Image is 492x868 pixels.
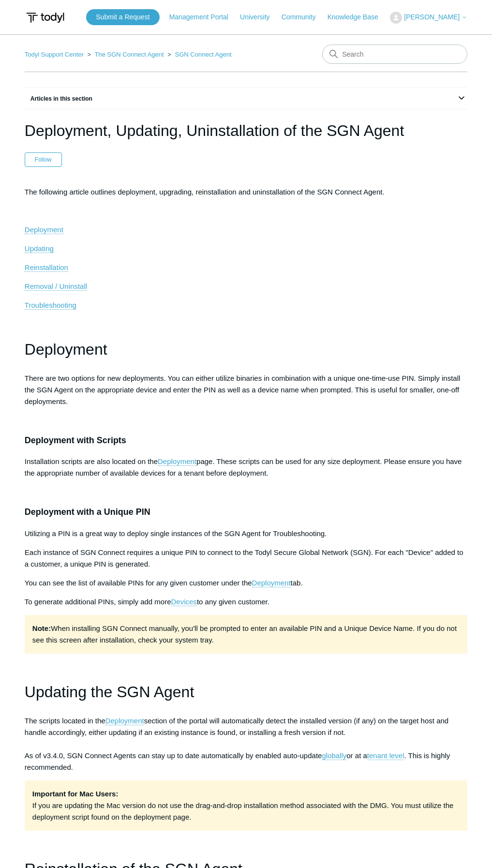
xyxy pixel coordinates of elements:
span: Utilizing a PIN is a great way to deploy single instances of the SGN Agent for Troubleshooting. [25,529,327,538]
span: Deployment with a Unique PIN [25,507,150,517]
p: When installing SGN Connect manually, you'll be prompted to enter an available PIN and a Unique D... [25,615,467,654]
a: Todyl Support Center [25,51,84,58]
a: Submit a Request [86,9,159,25]
li: SGN Connect Agent [165,51,231,58]
strong: Important for Mac Users: [32,790,119,798]
span: Updating the SGN Agent [25,683,194,701]
a: Deployment [105,717,144,725]
img: Todyl Support Center Help Center home page [25,9,66,27]
span: The following article outlines deployment, upgrading, reinstallation and uninstallation of the SG... [25,188,385,196]
a: SGN Connect Agent [175,51,232,58]
a: Knowledge Base [328,12,388,22]
a: Devices [171,598,197,606]
button: Follow Article [25,152,62,167]
span: Deployment [25,341,107,358]
span: [PERSON_NAME] [404,13,460,21]
a: Updating [25,244,54,253]
a: Management Portal [169,12,238,22]
span: You can see the list of available PINs for any given customer under the [25,579,252,587]
li: The SGN Connect Agent [86,51,166,58]
a: Deployment [25,225,63,234]
span: Removal / Uninstall [25,282,87,290]
input: Search [322,45,467,64]
span: to any given customer. [197,598,269,606]
span: page. These scripts can be used for any size deployment. Please ensure you have the appropriate n... [25,457,462,477]
span: Articles in this section [25,95,92,102]
span: Each instance of SGN Connect requires a unique PIN to connect to the Todyl Secure Global Network ... [25,548,463,568]
a: tenant level [367,751,404,760]
a: Troubleshooting [25,301,76,310]
h1: Deployment, Updating, Uninstallation of the SGN Agent [25,119,467,142]
span: There are two options for new deployments. You can either utilize binaries in combination with a ... [25,374,460,405]
a: Removal / Uninstall [25,282,87,291]
a: University [240,12,279,22]
span: The scripts located in the section of the portal will automatically detect the installed version ... [25,717,450,771]
span: Deployment with Scripts [25,435,126,445]
li: Todyl Support Center [25,51,86,58]
a: The SGN Connect Agent [95,51,164,58]
span: If you are updating the Mac version do not use the drag-and-drop installation method associated w... [32,790,454,821]
button: [PERSON_NAME] [390,12,467,24]
a: Reinstallation [25,263,68,272]
span: Installation scripts are also located on the [25,457,158,465]
span: To generate additional PINs, simply add more [25,598,171,606]
a: Deployment [252,579,291,587]
span: Troubleshooting [25,301,76,309]
a: Community [282,12,326,22]
span: tab. [291,579,303,587]
a: globally [322,751,346,760]
strong: Note: [32,624,51,632]
a: Deployment [158,457,196,466]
